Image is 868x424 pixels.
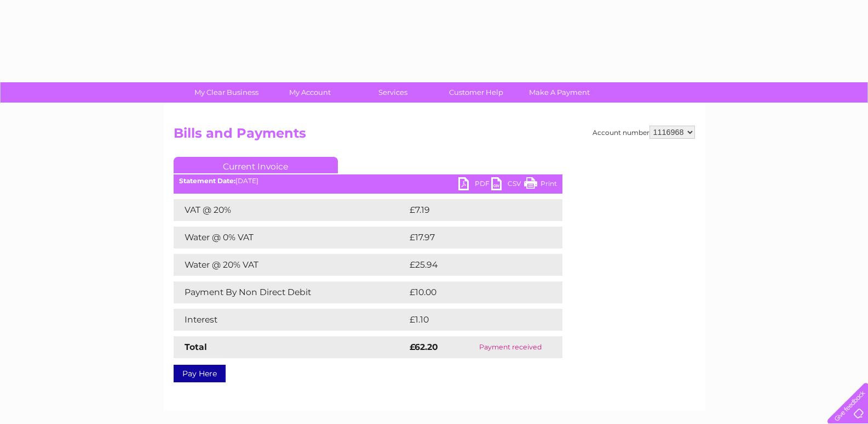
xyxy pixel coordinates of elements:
[174,157,338,173] a: Current Invoice
[174,126,695,146] h2: Bills and Payments
[174,227,407,248] td: Water @ 0% VAT
[265,82,355,103] a: My Account
[174,281,407,303] td: Payment By Non Direct Debit
[431,82,521,103] a: Customer Help
[407,254,541,276] td: £25.94
[593,126,695,139] div: Account number
[407,281,540,303] td: £10.00
[407,227,539,248] td: £17.97
[348,82,438,103] a: Services
[407,309,534,331] td: £1.10
[458,177,491,193] a: PDF
[179,177,235,185] b: Statement Date:
[174,199,407,221] td: VAT @ 20%
[174,309,407,331] td: Interest
[174,365,226,382] a: Pay Here
[514,82,605,103] a: Make A Payment
[174,177,562,185] div: [DATE]
[491,177,524,193] a: CSV
[410,342,438,352] strong: £62.20
[458,336,562,358] td: Payment received
[407,199,535,221] td: £7.19
[181,82,272,103] a: My Clear Business
[174,254,407,276] td: Water @ 20% VAT
[185,342,207,352] strong: Total
[524,177,557,193] a: Print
